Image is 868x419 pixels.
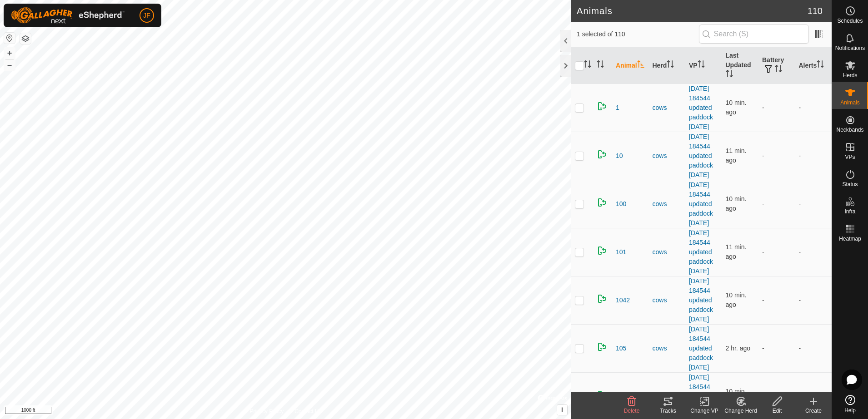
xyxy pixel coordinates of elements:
[616,247,626,257] span: 101
[616,392,630,401] span: 1059
[624,408,640,414] span: Delete
[653,247,682,257] div: cows
[839,236,861,242] span: Heatmap
[686,407,723,415] div: Change VP
[597,245,608,256] img: returning on
[844,408,856,413] span: Help
[561,406,563,414] span: i
[840,100,860,105] span: Animals
[597,293,608,304] img: returning on
[817,62,824,69] p-sorticon: Activate to sort
[726,99,747,116] span: Aug 22, 2025, 1:52 PM
[832,391,868,417] a: Help
[835,45,865,51] span: Notifications
[616,344,626,353] span: 105
[616,199,626,209] span: 100
[667,62,674,69] p-sorticon: Activate to sort
[758,180,795,228] td: -
[4,33,15,44] button: Reset Map
[843,73,857,78] span: Herds
[775,66,782,74] p-sorticon: Activate to sort
[637,62,644,69] p-sorticon: Activate to sort
[723,407,759,415] div: Change Herd
[726,345,751,352] span: Aug 22, 2025, 11:51 AM
[808,4,823,18] span: 110
[653,151,682,161] div: cows
[649,47,686,84] th: Herd
[4,48,15,59] button: +
[726,291,747,308] span: Aug 22, 2025, 1:52 PM
[616,296,630,305] span: 1042
[597,101,608,112] img: returning on
[726,147,747,164] span: Aug 22, 2025, 1:51 PM
[653,199,682,209] div: cows
[758,47,795,84] th: Battery
[653,296,682,305] div: cows
[653,392,682,401] div: cows
[759,407,795,415] div: Edit
[689,229,713,275] a: [DATE] 184544 updated paddock [DATE]
[758,84,795,132] td: -
[722,47,759,84] th: Last Updated
[795,47,832,84] th: Alerts
[726,195,747,212] span: Aug 22, 2025, 1:52 PM
[844,209,855,214] span: Infra
[795,407,832,415] div: Create
[612,47,649,84] th: Animal
[597,389,608,400] img: returning on
[577,5,808,16] h2: Animals
[577,30,699,39] span: 1 selected of 110
[653,344,682,353] div: cows
[689,133,713,178] a: [DATE] 184544 updated paddock [DATE]
[597,62,604,69] p-sorticon: Activate to sort
[726,388,747,404] span: Aug 22, 2025, 1:52 PM
[11,7,125,24] img: Gallagher Logo
[758,228,795,276] td: -
[597,341,608,352] img: returning on
[689,181,713,227] a: [DATE] 184544 updated paddock [DATE]
[726,71,733,79] p-sorticon: Activate to sort
[758,324,795,372] td: -
[795,276,832,324] td: -
[616,151,623,161] span: 10
[837,18,863,24] span: Schedules
[597,197,608,208] img: returning on
[699,25,809,44] input: Search (S)
[249,407,284,415] a: Privacy Policy
[698,62,705,69] p-sorticon: Activate to sort
[689,85,713,130] a: [DATE] 184544 updated paddock [DATE]
[795,228,832,276] td: -
[689,277,713,323] a: [DATE] 184544 updated paddock [DATE]
[4,59,15,70] button: –
[795,132,832,180] td: -
[795,324,832,372] td: -
[689,325,713,371] a: [DATE] 184544 updated paddock [DATE]
[795,84,832,132] td: -
[842,182,858,187] span: Status
[653,103,682,113] div: cows
[584,62,591,69] p-sorticon: Activate to sort
[685,47,722,84] th: VP
[294,407,321,415] a: Contact Us
[726,243,747,260] span: Aug 22, 2025, 1:51 PM
[616,103,619,113] span: 1
[143,11,150,20] span: JF
[597,149,608,160] img: returning on
[845,154,855,160] span: VPs
[689,374,713,419] a: [DATE] 184544 updated paddock [DATE]
[758,276,795,324] td: -
[795,180,832,228] td: -
[758,132,795,180] td: -
[20,33,31,44] button: Map Layers
[836,127,863,133] span: Neckbands
[557,405,567,415] button: i
[650,407,686,415] div: Tracks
